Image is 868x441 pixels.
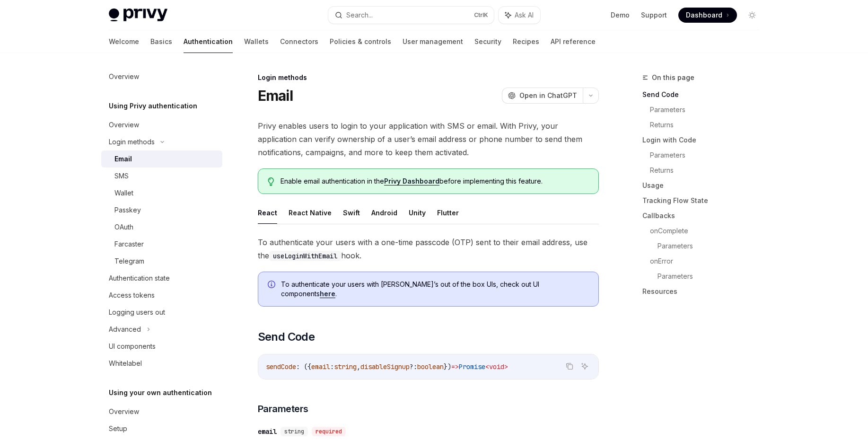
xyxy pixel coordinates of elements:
div: SMS [114,170,129,182]
a: Overview [101,116,222,133]
a: onComplete [650,223,767,238]
span: : [330,362,334,371]
a: Authentication state [101,270,222,287]
a: User management [403,30,463,53]
div: Access tokens [109,290,155,301]
span: To authenticate your users with a one-time passcode (OTP) sent to their email address, use the hook. [258,236,599,262]
a: Parameters [650,148,767,163]
div: Overview [109,119,139,131]
span: : ({ [296,362,311,371]
a: Parameters [658,269,767,284]
div: Whitelabel [109,358,142,369]
span: sendCode [266,362,296,371]
a: here [320,290,335,298]
a: Login with Code [642,132,767,148]
button: Android [371,202,397,224]
svg: Info [268,281,277,290]
span: string [334,362,357,371]
div: Logging users out [109,307,165,318]
a: SMS [101,168,222,185]
a: Resources [642,284,767,299]
span: email [311,362,330,371]
h5: Using your own authentication [109,387,212,398]
span: Send Code [258,329,315,344]
a: Email [101,150,222,168]
div: Wallet [114,187,133,199]
a: Dashboard [678,8,737,23]
span: disableSignup [360,362,410,371]
button: React Native [289,202,332,224]
h1: Email [258,87,293,104]
div: Email [114,153,132,165]
span: void [489,362,504,371]
button: Open in ChatGPT [502,88,583,104]
a: Whitelabel [101,355,222,372]
button: React [258,202,277,224]
div: Overview [109,71,139,82]
a: Setup [101,420,222,437]
a: Security [474,30,501,53]
div: Login methods [109,136,155,148]
span: Ask AI [515,10,534,20]
a: Returns [650,117,767,132]
span: }) [444,362,451,371]
a: API reference [551,30,596,53]
code: useLoginWithEmail [269,251,341,261]
button: Ask AI [499,7,540,24]
span: Enable email authentication in the before implementing this feature. [281,176,588,186]
a: OAuth [101,219,222,236]
div: UI components [109,341,156,352]
div: required [312,427,346,436]
a: UI components [101,338,222,355]
div: email [258,427,277,436]
span: Open in ChatGPT [519,91,577,100]
a: Overview [101,403,222,420]
span: ?: [410,362,417,371]
a: Overview [101,68,222,85]
a: Send Code [642,87,767,102]
button: Copy the contents from the code block [563,360,576,372]
a: Callbacks [642,208,767,223]
a: Policies & controls [330,30,391,53]
a: Parameters [650,102,767,117]
button: Swift [343,202,360,224]
a: Privy Dashboard [384,177,439,185]
a: Passkey [101,202,222,219]
span: Privy enables users to login to your application with SMS or email. With Privy, your application ... [258,119,599,159]
span: < [485,362,489,371]
a: Recipes [513,30,539,53]
a: Authentication [184,30,233,53]
div: Telegram [114,256,144,267]
a: Connectors [280,30,318,53]
span: > [504,362,508,371]
div: Farcaster [114,238,144,250]
div: Overview [109,406,139,417]
div: Login methods [258,73,599,82]
button: Toggle dark mode [745,8,760,23]
a: Wallet [101,185,222,202]
div: Search... [346,9,373,21]
div: Passkey [114,204,141,216]
a: onError [650,254,767,269]
a: Farcaster [101,236,222,253]
a: Tracking Flow State [642,193,767,208]
a: Welcome [109,30,139,53]
button: Ask AI [579,360,591,372]
span: boolean [417,362,444,371]
span: string [284,428,304,435]
div: OAuth [114,221,133,233]
a: Telegram [101,253,222,270]
span: To authenticate your users with [PERSON_NAME]’s out of the box UIs, check out UI components . [281,280,589,299]
span: Promise [459,362,485,371]
button: Unity [409,202,426,224]
a: Support [641,10,667,20]
button: Flutter [437,202,459,224]
a: Usage [642,178,767,193]
a: Basics [150,30,172,53]
a: Logging users out [101,304,222,321]
span: On this page [652,72,694,83]
a: Parameters [658,238,767,254]
a: Returns [650,163,767,178]
button: Search...CtrlK [328,7,494,24]
svg: Tip [268,177,274,186]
